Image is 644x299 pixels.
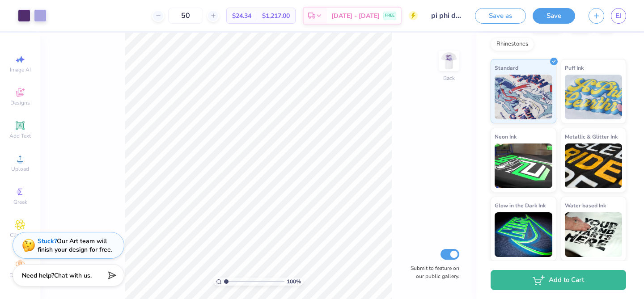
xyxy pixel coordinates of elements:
span: Metallic & Glitter Ink [565,132,618,141]
button: Save as [475,8,526,24]
img: Puff Ink [565,75,623,119]
img: Standard [495,75,552,119]
span: Add Text [9,132,31,139]
span: Glow in the Dark Ink [495,201,546,210]
span: Chat with us. [54,271,92,280]
img: Water based Ink [565,212,623,257]
span: Greek [13,198,27,206]
img: Back [440,52,458,70]
input: Untitled Design [424,7,468,25]
a: EJ [611,8,626,24]
strong: Need help? [22,271,54,280]
strong: Stuck? [38,237,57,245]
span: Decorate [9,272,31,279]
input: – – [168,8,203,24]
div: Back [443,74,455,82]
span: $1,217.00 [262,11,290,21]
button: Add to Cart [491,270,626,290]
button: Save [533,8,575,24]
span: Neon Ink [495,132,517,141]
span: Designs [10,99,30,106]
label: Submit to feature on our public gallery. [406,264,459,280]
span: Puff Ink [565,63,584,72]
div: Our Art team will finish your design for free. [38,237,112,254]
span: Clipart & logos [4,232,36,246]
span: Water based Ink [565,201,606,210]
span: Upload [11,165,29,173]
div: Rhinestones [491,38,534,51]
span: 100 % [287,278,301,286]
span: [DATE] - [DATE] [331,11,380,21]
span: EJ [615,11,622,21]
span: FREE [385,13,394,19]
img: Metallic & Glitter Ink [565,143,623,188]
span: Standard [495,63,518,72]
span: $24.34 [232,11,251,21]
span: Image AI [10,66,31,73]
img: Neon Ink [495,143,552,188]
img: Glow in the Dark Ink [495,212,552,257]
